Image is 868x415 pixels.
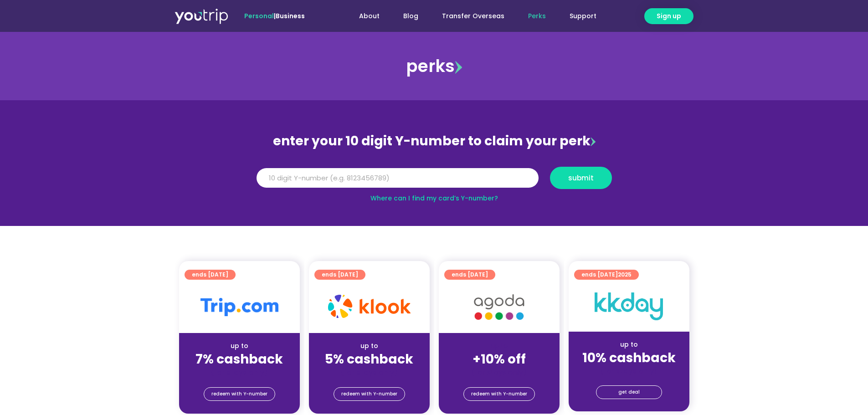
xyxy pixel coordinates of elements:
a: ends [DATE]2025 [574,270,639,280]
a: Support [558,8,608,25]
a: Sign up [644,8,693,24]
span: Personal [244,11,274,20]
span: ends [DATE] [452,270,488,280]
a: redeem with Y-number [463,387,535,401]
span: redeem with Y-number [471,388,527,400]
span: up to [491,341,508,350]
strong: 7% cashback [195,350,283,368]
div: up to [576,340,682,349]
span: Sign up [657,11,681,21]
span: get deal [618,386,640,399]
strong: +10% off [473,350,526,368]
div: (for stays only) [576,366,682,376]
div: up to [186,341,293,351]
a: redeem with Y-number [204,387,275,401]
a: Business [276,11,305,20]
form: Y Number [257,167,612,196]
a: ends [DATE] [314,270,365,280]
a: redeem with Y-number [334,387,405,401]
a: Blog [391,8,430,25]
div: up to [316,341,422,351]
input: 10 digit Y-number (e.g. 8123456789) [257,168,539,188]
a: ends [DATE] [185,270,236,280]
div: (for stays only) [316,368,422,377]
a: ends [DATE] [444,270,495,280]
strong: 5% cashback [325,350,413,368]
span: redeem with Y-number [211,388,267,400]
div: (for stays only) [186,368,293,377]
a: Where can I find my card’s Y-number? [370,194,498,203]
span: | [244,11,305,20]
span: redeem with Y-number [341,388,397,400]
span: ends [DATE] [192,270,228,280]
span: ends [DATE] [581,270,632,280]
span: ends [DATE] [322,270,358,280]
nav: Menu [329,8,608,25]
button: submit [550,167,612,189]
strong: 10% cashback [582,349,676,367]
a: Transfer Overseas [430,8,516,25]
span: submit [568,174,594,181]
div: enter your 10 digit Y-number to claim your perk [252,129,616,153]
div: (for stays only) [446,368,552,377]
a: About [347,8,391,25]
span: 2025 [618,271,632,278]
a: Perks [516,8,558,25]
a: get deal [596,385,662,399]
